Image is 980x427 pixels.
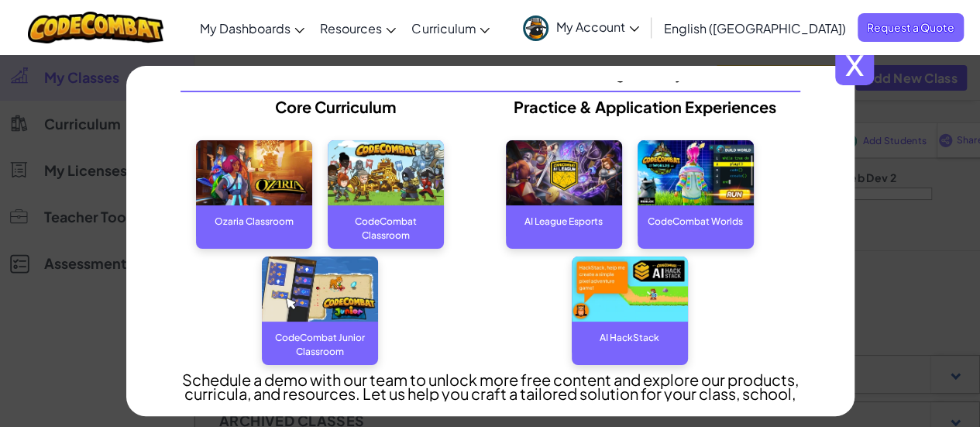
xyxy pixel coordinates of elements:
span: Curriculum [411,20,476,36]
p: Practice & Application Experiences [490,100,800,114]
img: CodeCombat [328,140,444,206]
a: Resources [312,7,404,49]
img: CodeCombat logo [28,12,163,43]
div: AI HackStack [572,322,688,353]
span: x [835,46,874,85]
img: AI Hackstack [572,257,688,322]
img: avatar [523,15,548,41]
div: CodeCombat Junior Classroom [262,322,378,353]
img: AI League [506,140,622,206]
p: Core Curriculum [181,100,490,114]
img: CodeCombat World [638,140,754,206]
span: English ([GEOGRAPHIC_DATA]) [664,20,846,36]
a: My Dashboards [192,7,312,49]
div: CodeCombat Classroom [328,205,444,236]
div: AI League Esports [506,205,622,236]
a: Curriculum [404,7,497,49]
span: My Dashboards [200,20,291,36]
a: My Account [515,3,647,52]
div: CodeCombat Worlds [638,205,754,236]
div: Ozaria Classroom [196,205,312,236]
a: English ([GEOGRAPHIC_DATA]) [656,7,854,49]
a: Request a Quote [858,13,964,42]
span: Resources [320,20,382,36]
span: My Account [556,19,639,35]
p: Schedule a demo with our team to unlock more free content and explore our products, curricula, ​a... [181,373,800,415]
img: Ozaria [196,140,312,206]
img: CodeCombat Junior [262,257,378,322]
